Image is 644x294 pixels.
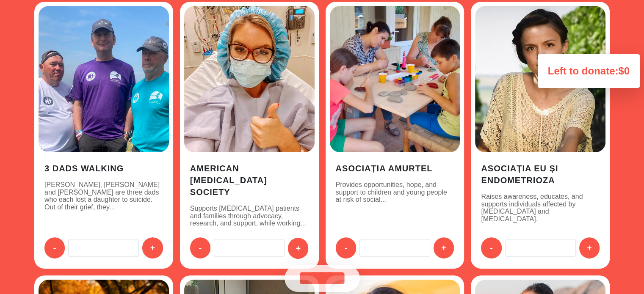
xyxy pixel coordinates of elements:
[579,237,600,258] button: +
[190,162,309,198] h3: American [MEDICAL_DATA] Society
[184,6,315,152] img: b3ba744a-cf4b-4d81-8e12-03d436a8bd04.jpg
[336,181,454,227] p: Provides opportunities, hope, and support to children and young people at risk of social...
[330,6,460,152] img: 370e6933-5536-4cd1-8cf6-ff5ad6e36210.jpg
[39,6,169,152] img: 2a8c2a7d-bc2c-4964-b110-2a1dece1eb07.jpg
[481,193,600,227] p: Raises awareness, educates, and supports individuals affected by [MEDICAL_DATA] and [MEDICAL_DATA].
[618,65,630,77] span: $0
[190,205,309,227] p: Supports [MEDICAL_DATA] patients and families through advocacy, research, and support, while work...
[538,54,640,88] div: Left to donate:
[481,237,501,258] button: -
[44,237,65,258] button: -
[190,237,210,258] button: -
[288,238,308,259] button: +
[336,162,454,174] h3: Asociația AMURTEL
[336,237,356,258] button: -
[44,181,163,227] p: [PERSON_NAME], [PERSON_NAME] and [PERSON_NAME] are three dads who each lost a daughter to suicide...
[475,6,605,152] img: a67965d7-c617-41bd-b78e-c64c2ec6a8d6.jpg
[481,162,600,186] h3: Asociația Eu și Endometrioza
[142,237,163,258] button: +
[44,162,163,174] h3: 3 Dads Walking
[434,237,454,258] button: +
